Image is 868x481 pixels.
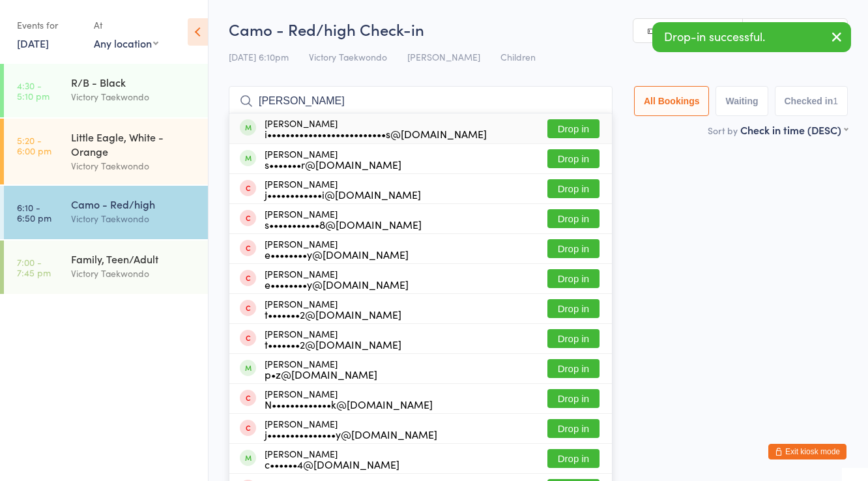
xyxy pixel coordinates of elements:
[71,252,197,266] div: Family, Teen/Adult
[4,64,208,117] a: 4:30 -5:10 pmR/B - BlackVictory Taekwondo
[265,309,401,319] div: t•••••••2@[DOMAIN_NAME]
[265,209,422,229] div: [PERSON_NAME]
[652,22,851,52] div: Drop-in successful.
[17,36,49,50] a: [DATE]
[265,128,487,139] div: i••••••••••••••••••••••••••s@[DOMAIN_NAME]
[547,389,600,408] button: Drop in
[547,299,600,318] button: Drop in
[265,358,377,379] div: [PERSON_NAME]
[265,149,401,169] div: [PERSON_NAME]
[265,418,437,439] div: [PERSON_NAME]
[265,118,487,139] div: [PERSON_NAME]
[265,399,433,409] div: N•••••••••••••k@[DOMAIN_NAME]
[17,14,81,36] div: Events for
[547,329,600,348] button: Drop in
[94,14,158,36] div: At
[265,219,422,229] div: s•••••••••••8@[DOMAIN_NAME]
[265,189,421,199] div: j••••••••••••i@[DOMAIN_NAME]
[265,299,401,319] div: [PERSON_NAME]
[71,75,197,89] div: R/B - Black
[17,80,50,101] time: 4:30 - 5:10 pm
[265,249,409,259] div: e••••••••y@[DOMAIN_NAME]
[71,211,197,226] div: Victory Taekwondo
[265,459,399,469] div: c••••••4@[DOMAIN_NAME]
[265,269,409,289] div: [PERSON_NAME]
[229,18,848,40] h2: Camo - Red/high Check-in
[265,239,409,259] div: [PERSON_NAME]
[265,448,399,469] div: [PERSON_NAME]
[71,158,197,173] div: Victory Taekwondo
[71,89,197,104] div: Victory Taekwondo
[265,429,437,439] div: j•••••••••••••••y@[DOMAIN_NAME]
[547,359,600,378] button: Drop in
[265,388,433,409] div: [PERSON_NAME]
[4,119,208,184] a: 5:20 -6:00 pmLittle Eagle, White - OrangeVictory Taekwondo
[309,50,387,63] span: Victory Taekwondo
[17,135,51,156] time: 5:20 - 6:00 pm
[265,328,401,349] div: [PERSON_NAME]
[4,241,208,294] a: 7:00 -7:45 pmFamily, Teen/AdultVictory Taekwondo
[716,86,768,116] button: Waiting
[229,86,613,116] input: Search
[547,179,600,198] button: Drop in
[547,269,600,288] button: Drop in
[547,149,600,168] button: Drop in
[740,123,848,137] div: Check in time (DESC)
[94,36,158,50] div: Any location
[229,50,289,63] span: [DATE] 6:10pm
[775,86,848,116] button: Checked in1
[4,186,208,239] a: 6:10 -6:50 pmCamo - Red/highVictory Taekwondo
[71,266,197,281] div: Victory Taekwondo
[768,444,846,459] button: Exit kiosk mode
[708,124,738,137] label: Sort by
[833,96,838,106] div: 1
[547,209,600,228] button: Drop in
[547,239,600,258] button: Drop in
[265,369,377,379] div: p•z@[DOMAIN_NAME]
[265,339,401,349] div: t•••••••2@[DOMAIN_NAME]
[407,50,480,63] span: [PERSON_NAME]
[547,449,600,468] button: Drop in
[17,202,51,223] time: 6:10 - 6:50 pm
[265,279,409,289] div: e••••••••y@[DOMAIN_NAME]
[634,86,710,116] button: All Bookings
[71,197,197,211] div: Camo - Red/high
[265,159,401,169] div: s•••••••r@[DOMAIN_NAME]
[265,179,421,199] div: [PERSON_NAME]
[547,119,600,138] button: Drop in
[17,257,51,278] time: 7:00 - 7:45 pm
[547,419,600,438] button: Drop in
[71,130,197,158] div: Little Eagle, White - Orange
[500,50,536,63] span: Children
